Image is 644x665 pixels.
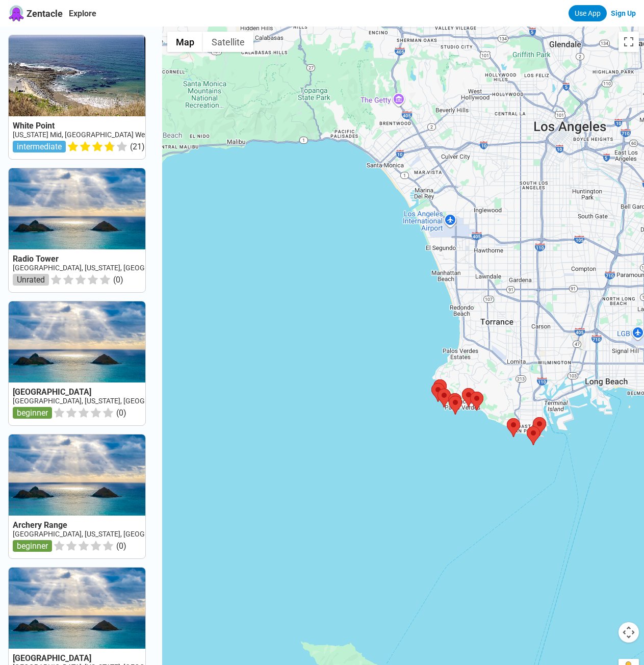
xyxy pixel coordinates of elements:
a: Use App [569,5,607,21]
span: Zentacle [27,8,63,19]
button: Toggle fullscreen view [619,32,639,52]
button: Map camera controls [619,622,639,643]
img: Zentacle logo [8,5,24,21]
a: Sign Up [611,9,636,17]
button: Show satellite imagery [203,32,253,52]
button: Show street map [167,32,203,52]
a: Explore [69,9,96,18]
a: Zentacle logoZentacle [8,5,63,21]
